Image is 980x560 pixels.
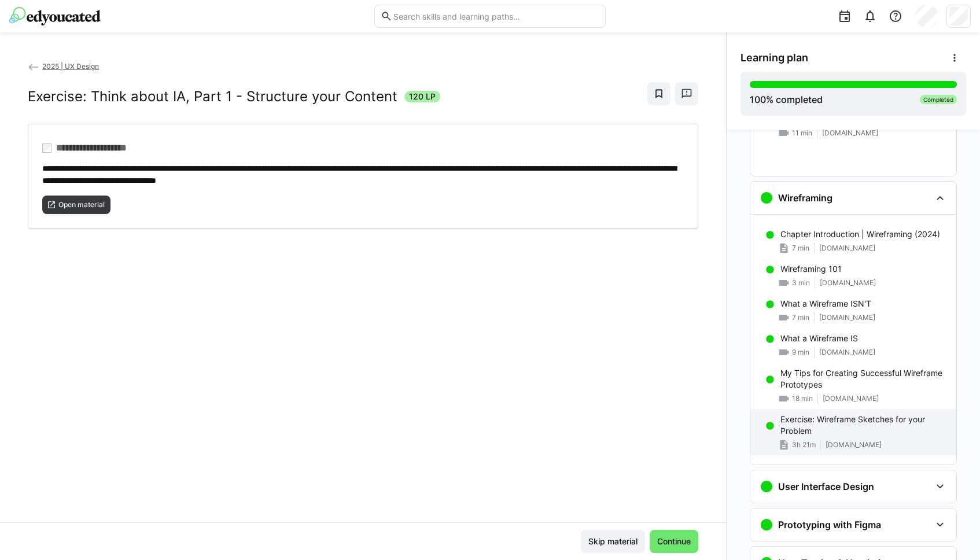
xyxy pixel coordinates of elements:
button: Skip material [581,530,645,553]
span: 7 min [792,313,809,322]
div: % completed [750,93,823,106]
span: 9 min [792,348,809,357]
span: 18 min [792,394,813,403]
span: [DOMAIN_NAME] [822,128,878,138]
span: Open material [57,200,106,209]
p: Exercise: Wireframe Sketches for your Problem [780,414,947,437]
h3: User Interface Design [778,481,874,492]
p: Wireframing 101 [780,263,842,275]
span: 100 [750,94,766,105]
h3: Wireframing [778,192,832,204]
span: [DOMAIN_NAME] [819,313,875,322]
span: 11 min [792,128,812,138]
span: 7 min [792,244,809,253]
span: 3 min [792,278,810,288]
span: Continue [655,536,692,547]
a: 2025 | UX Design [28,62,99,71]
p: What a Wireframe ISN'T [780,298,871,310]
p: My Tips for Creating Successful Wireframe Prototypes [780,367,947,390]
span: [DOMAIN_NAME] [820,278,876,288]
span: [DOMAIN_NAME] [826,440,882,450]
span: [DOMAIN_NAME] [823,394,879,403]
span: Learning plan [740,51,808,64]
span: 2025 | UX Design [42,62,99,71]
div: Completed [920,95,957,104]
span: [DOMAIN_NAME] [819,244,875,253]
span: 3h 21m [792,440,816,450]
button: Continue [650,530,698,553]
h3: Prototyping with Figma [778,519,881,530]
h2: Exercise: Think about IA, Part 1 - Structure your Content [28,88,397,105]
span: 120 LP [409,91,436,102]
span: Skip material [587,536,639,547]
button: Open material [42,196,110,214]
input: Search skills and learning paths… [392,11,599,21]
p: What a Wireframe IS [780,333,858,344]
p: Chapter Introduction | Wireframing (2024) [780,229,940,240]
span: [DOMAIN_NAME] [819,348,875,357]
